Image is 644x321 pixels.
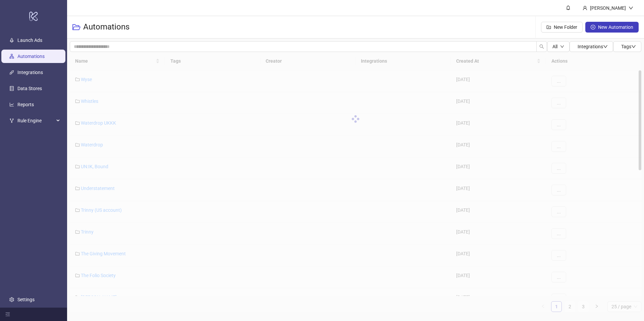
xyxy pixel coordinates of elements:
button: Tagsdown [613,41,641,52]
span: plus-circle [591,25,595,29]
button: New Automation [585,22,639,33]
div: [PERSON_NAME] [587,4,629,12]
span: folder-open [72,23,80,31]
span: down [603,44,608,49]
span: down [629,6,633,10]
span: folder-add [546,25,551,29]
span: All [552,44,557,49]
span: Integrations [578,44,608,49]
a: Data Stores [17,86,42,91]
h3: Automations [83,22,129,33]
span: down [631,44,636,49]
span: search [539,44,544,49]
span: New Automation [598,24,633,30]
span: down [560,45,564,49]
a: Automations [17,54,45,59]
span: fork [9,118,14,123]
button: Integrationsdown [570,41,613,52]
span: bell [566,5,571,10]
button: New Folder [541,22,583,33]
a: Settings [17,297,35,302]
span: user [583,6,587,10]
a: Reports [17,102,34,107]
span: New Folder [554,24,577,30]
span: Tags [621,44,636,49]
button: Alldown [547,41,570,52]
span: Rule Engine [17,114,54,127]
a: Integrations [17,70,43,75]
span: menu-fold [5,312,10,317]
a: Launch Ads [17,38,42,43]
